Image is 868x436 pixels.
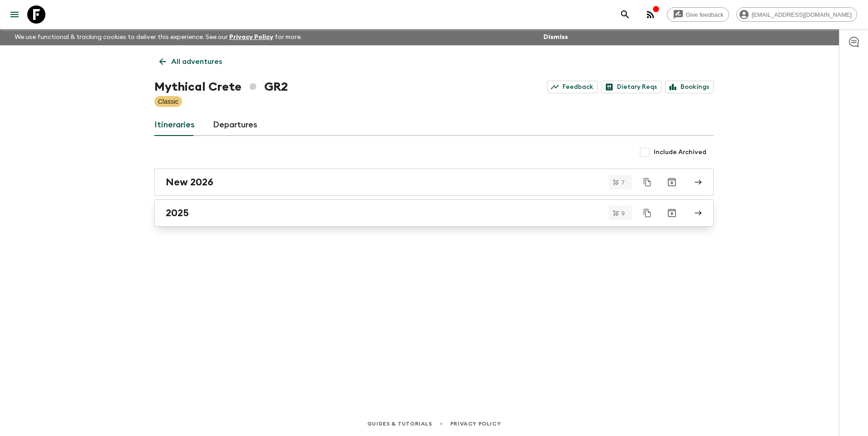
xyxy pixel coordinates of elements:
[663,173,681,191] button: Archive
[154,78,288,96] h1: Mythical Crete GR2
[547,81,598,93] a: Feedback
[450,419,501,429] a: Privacy Policy
[639,205,656,221] button: Duplicate
[602,81,661,93] a: Dietary Reqs
[616,210,630,216] span: 9
[158,97,178,106] p: Classic
[154,169,714,196] a: New 2026
[171,56,222,67] p: All adventures
[639,174,656,190] button: Duplicate
[154,114,195,136] a: Itineraries
[616,179,630,185] span: 7
[654,148,706,157] span: Include Archived
[616,5,634,24] button: search adventures
[747,11,857,18] span: [EMAIL_ADDRESS][DOMAIN_NAME]
[154,199,714,227] a: 2025
[154,53,227,71] a: All adventures
[667,7,729,22] a: Give feedback
[11,29,306,45] p: We use functional & tracking cookies to deliver this experience. See our for more.
[681,11,729,18] span: Give feedback
[541,31,570,44] button: Dismiss
[663,204,681,222] button: Archive
[665,81,714,93] a: Bookings
[5,5,24,24] button: menu
[166,176,213,188] h2: New 2026
[736,7,857,22] div: [EMAIL_ADDRESS][DOMAIN_NAME]
[229,34,273,40] a: Privacy Policy
[166,207,189,219] h2: 2025
[367,419,432,429] a: Guides & Tutorials
[213,114,257,136] a: Departures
